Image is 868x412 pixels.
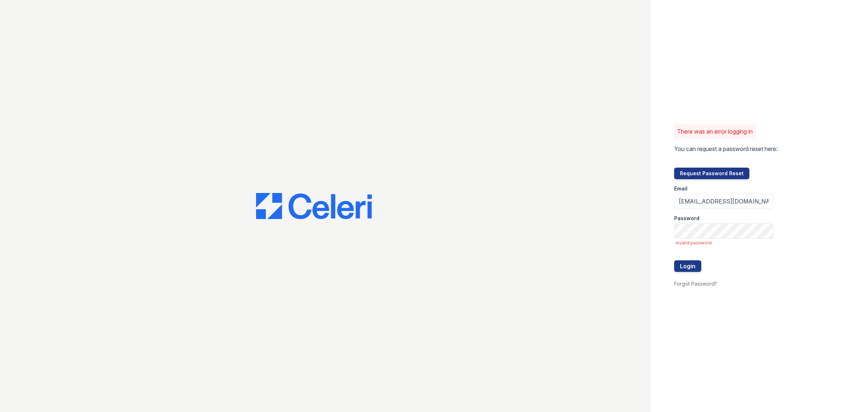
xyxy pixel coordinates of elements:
label: Password [674,215,699,222]
p: There was an error logging in [677,127,753,136]
span: invalid password [676,240,773,246]
a: Forgot Password? [674,281,717,287]
button: Request Password Reset [674,168,749,179]
img: CE_Logo_Blue-a8612792a0a2168367f1c8372b55b34899dd931a85d93a1a3d3e32e68fde9ad4.png [256,193,372,219]
label: Email [674,185,688,192]
button: Login [674,260,701,272]
p: You can request a password reset here: [674,144,778,153]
